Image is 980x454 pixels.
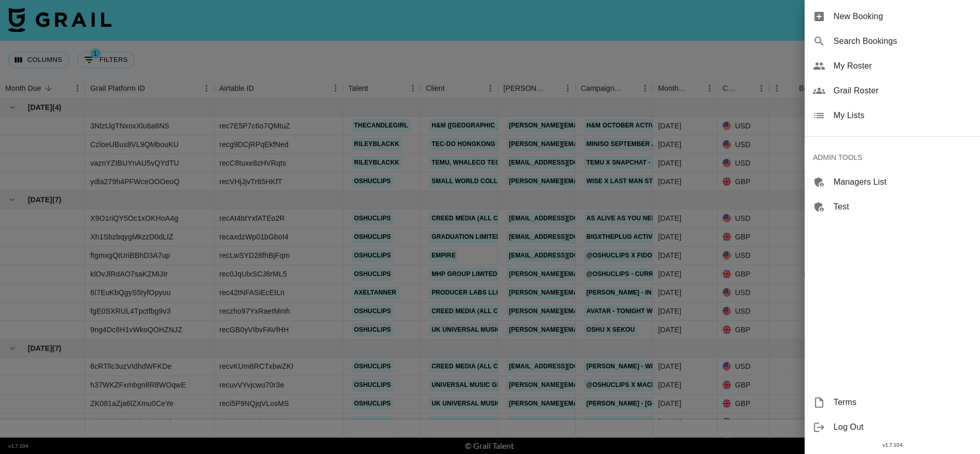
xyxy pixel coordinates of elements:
[805,145,980,170] div: ADMIN TOOLS
[805,440,980,450] div: v 1.7.104
[805,29,980,54] div: Search Bookings
[805,103,980,128] div: My Lists
[833,396,972,409] span: Terms
[833,85,972,97] span: Grail Roster
[805,170,980,194] div: Managers List
[833,60,972,72] span: My Roster
[805,390,980,415] div: Terms
[805,54,980,78] div: My Roster
[805,78,980,103] div: Grail Roster
[833,10,972,23] span: New Booking
[805,415,980,440] div: Log Out
[805,4,980,29] div: New Booking
[833,109,972,122] span: My Lists
[833,35,972,47] span: Search Bookings
[833,421,972,433] span: Log Out
[833,176,972,188] span: Managers List
[805,194,980,219] div: Test
[833,201,972,213] span: Test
